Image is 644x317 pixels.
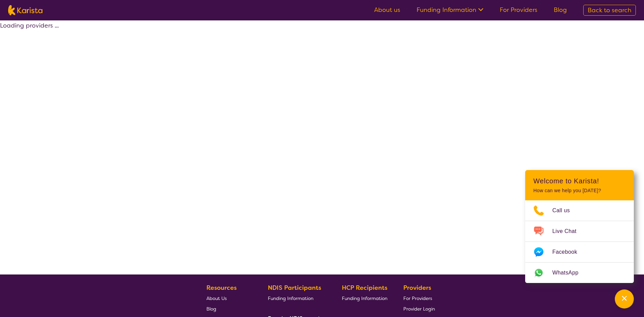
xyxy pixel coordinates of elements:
a: For Providers [403,293,435,303]
a: Blog [554,6,567,14]
span: For Providers [403,295,432,301]
a: Blog [206,303,252,314]
a: Provider Login [403,303,435,314]
span: Funding Information [268,295,313,301]
a: About Us [206,293,252,303]
span: Live Chat [552,226,585,236]
ul: Choose channel [525,200,634,283]
h2: Welcome to Karista! [533,177,626,185]
span: Back to search [588,6,631,14]
a: About us [374,6,400,14]
a: Back to search [583,5,636,16]
span: Blog [206,306,216,312]
span: Call us [552,205,578,216]
a: For Providers [500,6,537,14]
a: Funding Information [342,293,387,303]
b: NDIS Participants [268,284,321,292]
span: About Us [206,295,227,301]
b: Resources [206,284,237,292]
span: Funding Information [342,295,387,301]
div: Channel Menu [525,170,634,283]
button: Channel Menu [615,289,634,308]
a: Funding Information [268,293,326,303]
b: Providers [403,284,431,292]
span: Facebook [552,247,585,257]
a: Web link opens in a new tab. [525,263,634,283]
span: Provider Login [403,306,435,312]
img: Karista logo [8,5,42,15]
p: How can we help you [DATE]? [533,188,626,194]
a: Funding Information [417,6,483,14]
span: WhatsApp [552,268,587,278]
b: HCP Recipients [342,284,387,292]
